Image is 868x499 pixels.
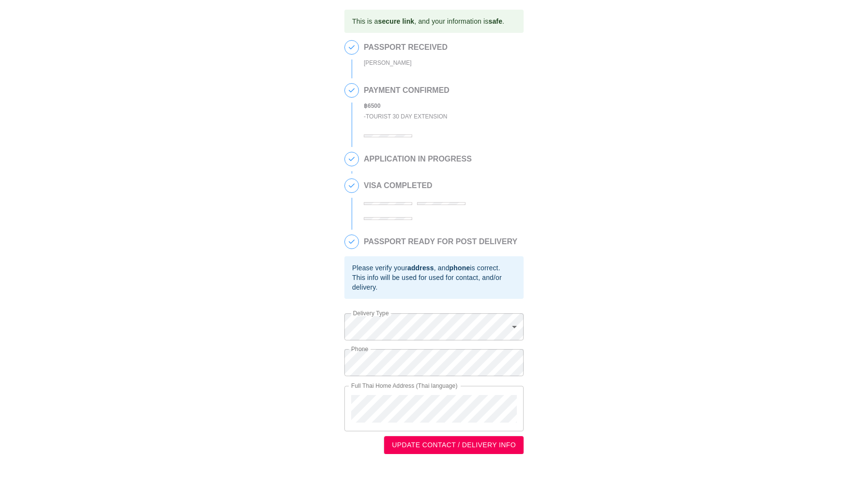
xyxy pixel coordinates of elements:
span: 5 [345,235,358,249]
b: address [407,264,434,272]
div: [PERSON_NAME] [364,58,448,69]
b: safe [488,17,502,25]
b: secure link [378,17,414,25]
div: This is a , and your information is . [352,13,504,30]
h2: PASSPORT READY FOR POST DELIVERY [364,237,517,246]
span: 2 [345,84,358,97]
h2: PAYMENT CONFIRMED [364,86,449,95]
div: This info will be used for used for contact, and/or delivery. [352,273,516,292]
b: phone [449,264,470,272]
span: 1 [345,41,358,54]
h2: PASSPORT RECEIVED [364,43,448,52]
span: UPDATE CONTACT / DELIVERY INFO [392,439,516,451]
span: 4 [345,179,358,192]
b: ฿ 6500 [364,103,381,109]
div: - Tourist 30 Day Extension [364,111,449,122]
button: UPDATE CONTACT / DELIVERY INFO [384,436,524,454]
div: Please verify your , and is correct. [352,263,516,273]
h2: APPLICATION IN PROGRESS [364,155,472,163]
span: 3 [345,152,358,166]
h2: VISA COMPLETED [364,181,519,190]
